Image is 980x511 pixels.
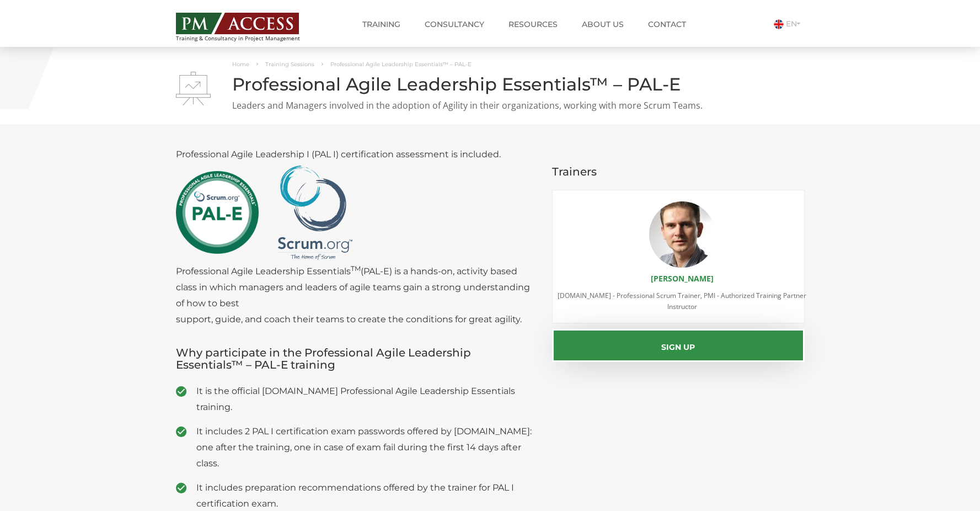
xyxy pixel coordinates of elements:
h3: Why participate in the Professional Agile Leadership Essentials™ – PAL-E training [176,347,536,371]
a: Resources [500,13,566,35]
sup: TM [351,264,361,273]
span: It is the official [DOMAIN_NAME] Professional Agile Leadership Essentials training. [196,383,536,415]
button: Sign up [552,329,805,362]
img: Engleza [774,19,784,29]
h3: Trainers [552,166,805,178]
h1: Professional Agile Leadership Essentials™ – PAL-E [176,74,805,94]
span: Professional Agile Leadership Essentials™ – PAL-E [330,61,472,68]
span: [DOMAIN_NAME] - Professional Scrum Trainer, PMI - Authorized Training Partner Instructor [558,291,806,311]
a: Training Sessions [265,61,314,68]
a: Contact [640,13,694,35]
span: It includes 2 PAL I certification exam passwords offered by [DOMAIN_NAME]: one after the training... [196,423,536,471]
a: [PERSON_NAME] [651,273,714,284]
a: EN [774,19,805,29]
a: Consultancy [416,13,492,35]
a: Home [232,61,249,68]
span: Training & Consultancy in Project Management [176,35,321,41]
p: Leaders and Managers involved in the adoption of Agility in their organizations, working with mor... [176,99,805,112]
img: Professional Agile Leadership Essentials™ – PAL-E [176,72,211,105]
img: PM ACCESS - Echipa traineri si consultanti certificati PMP: Narciss Popescu, Mihai Olaru, Monica ... [176,13,299,34]
p: Professional Agile Leadership I (PAL I) certification assessment is included. Professional Agile ... [176,146,536,327]
a: About us [574,13,632,35]
a: Training & Consultancy in Project Management [176,9,321,41]
a: Training [354,13,409,35]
